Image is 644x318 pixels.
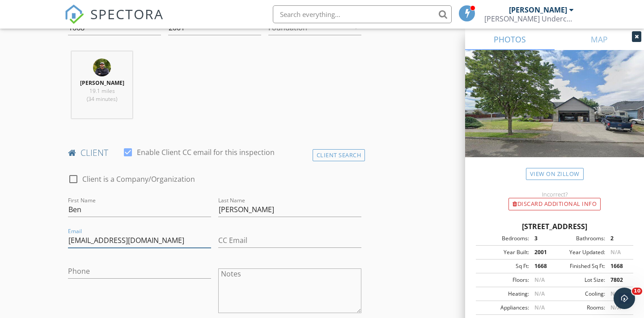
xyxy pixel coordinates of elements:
div: [PERSON_NAME] [509,5,567,14]
div: Incorrect? [465,191,644,198]
div: 7802 [605,276,631,284]
div: [STREET_ADDRESS] [476,221,633,232]
span: N/A [534,290,545,297]
span: N/A [534,304,545,311]
div: 1668 [529,262,555,270]
div: Bathrooms: [555,234,605,243]
label: Client is a Company/Organization [82,175,195,184]
a: SPECTORA [64,12,164,31]
a: View on Zillow [526,168,584,180]
div: Appliances: [479,304,529,312]
label: Enable Client CC email for this inspection [137,148,275,157]
span: SPECTORA [90,4,164,23]
a: MAP [555,29,644,50]
div: Client Search [313,149,365,161]
input: Search everything... [273,5,452,23]
a: PHOTOS [465,29,555,50]
div: Lot Size: [555,276,605,284]
div: Cooling: [555,290,605,298]
span: (34 minutes) [87,95,117,103]
div: Finished Sq Ft: [555,262,605,270]
span: N/A [610,290,621,297]
div: 1668 [605,262,631,270]
img: The Best Home Inspection Software - Spectora [64,4,84,24]
img: dsc06425.jpg [93,59,111,76]
div: Heating: [479,290,529,298]
div: Sq Ft: [479,262,529,270]
div: 2 [605,234,631,243]
h4: client [68,147,361,159]
div: Bedrooms: [479,234,529,243]
iframe: Intercom live chat [614,288,635,309]
div: Year Built: [479,248,529,256]
span: N/A [534,276,545,284]
div: Discard Additional info [508,198,601,210]
span: 19.1 miles [89,87,115,95]
div: 3 [529,234,555,243]
div: Floors: [479,276,529,284]
strong: [PERSON_NAME] [80,79,124,87]
div: Year Updated: [555,248,605,256]
div: 2001 [529,248,555,256]
span: 10 [632,288,642,295]
div: Rooms: [555,304,605,312]
img: streetview [465,50,644,179]
div: Steves Undercover Home Inspection LLC [484,14,574,23]
span: N/A [610,304,621,311]
span: N/A [610,248,621,256]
